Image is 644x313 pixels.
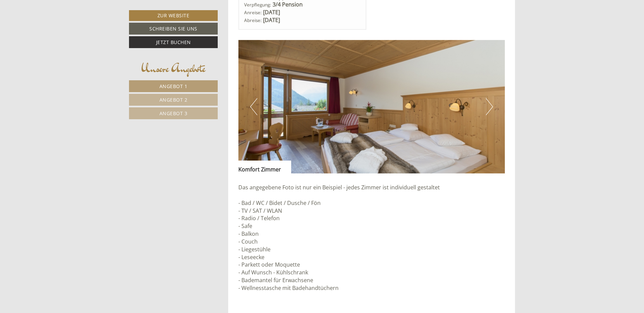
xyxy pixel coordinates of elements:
div: [GEOGRAPHIC_DATA] [10,20,113,25]
button: Senden [226,179,267,190]
div: Guten Tag, wie können wir Ihnen helfen? [5,18,116,39]
a: Schreiben Sie uns [129,23,218,35]
div: Unsere Angebote [129,60,218,77]
a: Jetzt buchen [129,36,218,48]
div: Komfort Zimmer [238,161,291,173]
span: Angebot 3 [159,110,188,117]
b: 3/4 Pension [273,1,303,8]
img: image [238,40,505,173]
b: [DATE] [263,8,280,16]
small: Verpflegung: [244,1,271,8]
a: Zur Website [129,10,218,21]
small: Anreise: [244,9,262,16]
button: Previous [250,98,257,115]
small: Abreise: [244,17,262,23]
div: [DATE] [121,5,146,17]
span: Angebot 2 [159,97,188,103]
small: 18:10 [10,33,113,38]
b: [DATE] [263,16,280,24]
p: Das angegebene Foto ist nur ein Beispiel - jedes Zimmer ist individuell gestaltet - Bad / WC / Bi... [238,184,505,292]
button: Next [486,98,493,115]
span: Angebot 1 [159,83,188,89]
